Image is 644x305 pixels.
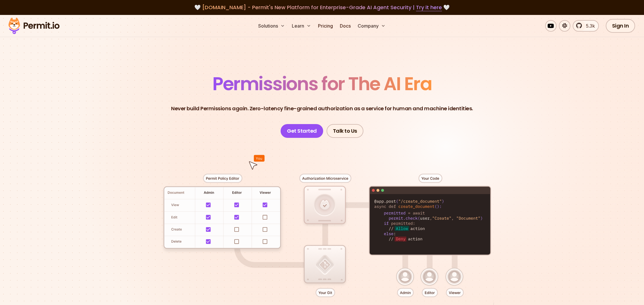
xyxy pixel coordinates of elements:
button: Company [355,20,388,32]
span: Permissions for The AI Era [212,71,432,96]
a: Talk to Us [327,124,363,138]
a: Sign In [606,19,635,33]
a: Pricing [316,20,335,32]
span: [DOMAIN_NAME] - Permit's New Platform for Enterprise-Grade AI Agent Security | [202,4,442,11]
div: 🤍 🤍 [14,3,630,11]
button: Solutions [256,20,287,32]
img: Permit logo [6,16,62,36]
p: Never build Permissions again. Zero-latency fine-grained authorization as a service for human and... [171,105,473,113]
a: Get Started [281,124,323,138]
a: 5.3k [573,20,599,32]
a: Try it here [416,4,442,11]
span: 5.3k [582,22,595,29]
button: Learn [290,20,313,32]
a: Docs [338,20,353,32]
